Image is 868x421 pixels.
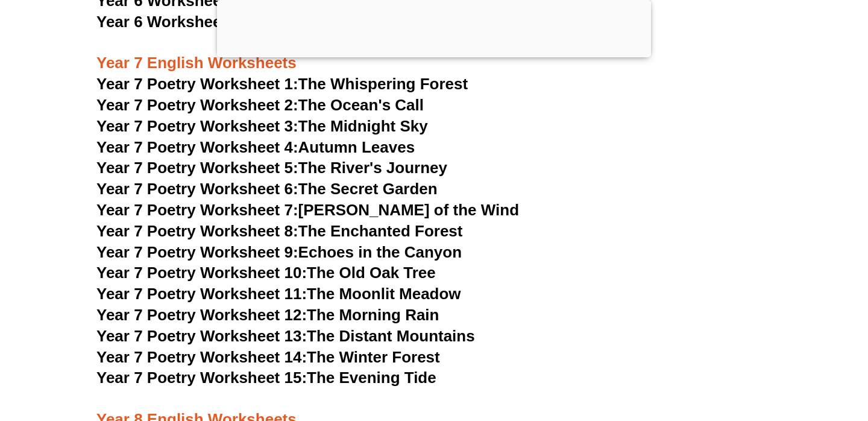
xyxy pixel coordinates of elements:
span: Year 7 Poetry Worksheet 14: [96,348,307,366]
a: Year 7 Poetry Worksheet 15:The Evening Tide [96,369,436,387]
span: Year 7 Poetry Worksheet 11: [96,285,307,303]
a: Year 7 Poetry Worksheet 10:The Old Oak Tree [96,264,436,282]
span: Year 7 Poetry Worksheet 2: [96,96,298,114]
a: Year 7 Poetry Worksheet 1:The Whispering Forest [96,75,468,93]
span: Year 7 Poetry Worksheet 6: [96,180,298,198]
span: Year 7 Poetry Worksheet 1: [96,75,298,93]
span: Year 7 Poetry Worksheet 4: [96,138,298,156]
a: Year 7 Poetry Worksheet 3:The Midnight Sky [96,117,428,135]
a: Year 7 Poetry Worksheet 4:Autumn Leaves [96,138,415,156]
a: Year 6 Worksheet 25:Using Direct and Indirect Quotes in Writing [96,13,574,31]
span: Year 7 Poetry Worksheet 3: [96,117,298,135]
a: Year 7 Poetry Worksheet 14:The Winter Forest [96,348,440,366]
a: Year 7 Poetry Worksheet 2:The Ocean's Call [96,96,424,114]
span: Year 7 Poetry Worksheet 7: [96,201,298,219]
a: Year 7 Poetry Worksheet 6:The Secret Garden [96,180,438,198]
span: Year 7 Poetry Worksheet 12: [96,306,307,324]
span: Year 7 Poetry Worksheet 15: [96,369,307,387]
a: Year 7 Poetry Worksheet 11:The Moonlit Meadow [96,285,461,303]
a: Year 7 Poetry Worksheet 5:The River's Journey [96,159,447,177]
span: Year 7 Poetry Worksheet 9: [96,243,298,261]
span: Year 7 Poetry Worksheet 10: [96,264,307,282]
h3: Year 7 English Worksheets [96,33,772,74]
span: Year 7 Poetry Worksheet 8: [96,222,298,240]
span: Year 7 Poetry Worksheet 5: [96,159,298,177]
a: Year 7 Poetry Worksheet 7:[PERSON_NAME] of the Wind [96,201,519,219]
a: Year 7 Poetry Worksheet 8:The Enchanted Forest [96,222,462,240]
a: Year 7 Poetry Worksheet 12:The Morning Rain [96,306,439,324]
iframe: Chat Widget [661,285,868,421]
a: Year 7 Poetry Worksheet 13:The Distant Mountains [96,327,475,345]
a: Year 7 Poetry Worksheet 9:Echoes in the Canyon [96,243,462,261]
span: Year 7 Poetry Worksheet 13: [96,327,307,345]
span: Year 6 Worksheet 25: [96,13,254,31]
